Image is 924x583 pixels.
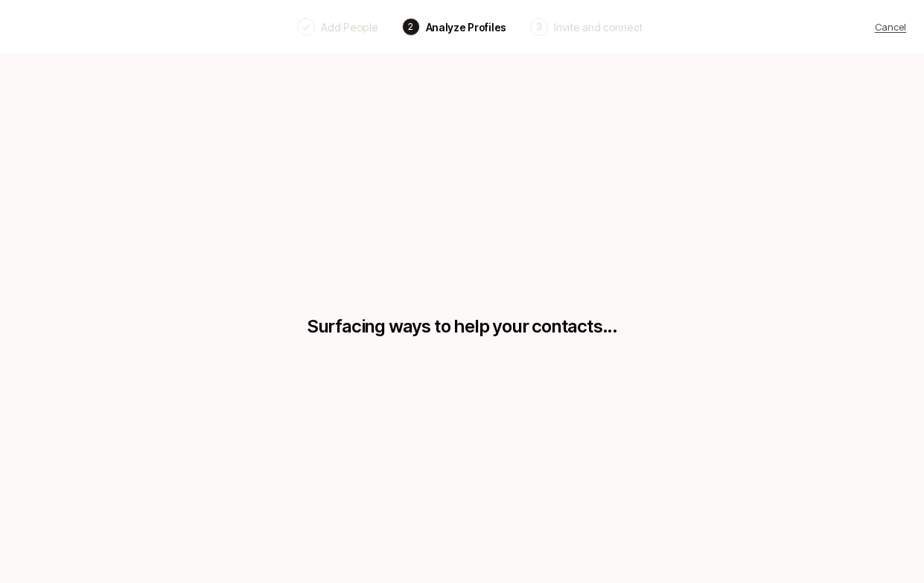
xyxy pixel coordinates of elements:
[408,20,413,34] p: 2
[536,20,542,34] p: 3
[321,19,377,35] p: Add People
[875,19,906,34] p: Cancel
[554,19,643,35] p: Invite and connect
[426,19,507,35] p: Analyze Profiles
[307,316,617,337] p: Surfacing ways to help your contacts...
